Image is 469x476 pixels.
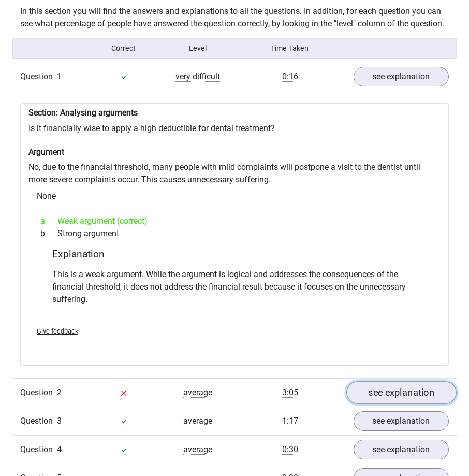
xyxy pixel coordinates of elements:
h6: Section: Analysing arguments [28,108,441,118]
span: 1:17 [282,416,298,426]
a: see explanation [354,440,449,459]
span: Question [20,386,57,399]
span: Give feedback [37,327,78,335]
div: Time Taken [234,43,345,54]
span: b [40,227,57,240]
span: Question [20,415,57,427]
div: In this section you will find the answers and explanations to all the questions. In addition, for... [12,5,457,30]
span: 0:16 [282,71,298,82]
div: Weak argument (correct) [33,215,436,227]
a: see explanation [354,411,449,431]
h4: Explanation [52,248,417,260]
div: Strong argument [33,227,436,240]
span: Question [20,70,57,83]
a: see explanation [354,67,449,86]
span: average [183,416,212,426]
span: 3 [57,416,62,426]
span: very difficult [175,71,220,82]
div: Level [160,43,234,54]
span: 3:05 [282,387,298,398]
span: 4 [57,444,62,454]
span: average [183,387,212,398]
p: This is a weak argument. While the argument is logical and addresses the consequences of the fina... [52,268,417,306]
span: 0:30 [282,444,298,455]
div: Is it financially wise to apply a high deductible for dental treatment? No, due to the financial ... [20,103,449,366]
div: None [28,186,441,207]
span: Question [20,443,57,456]
span: average [183,444,212,455]
div: Correct [87,43,161,54]
span: a [40,215,57,227]
span: 2 [57,387,62,397]
span: 1 [57,71,62,81]
a: see explanation [346,381,456,404]
h6: Argument [28,147,441,157]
